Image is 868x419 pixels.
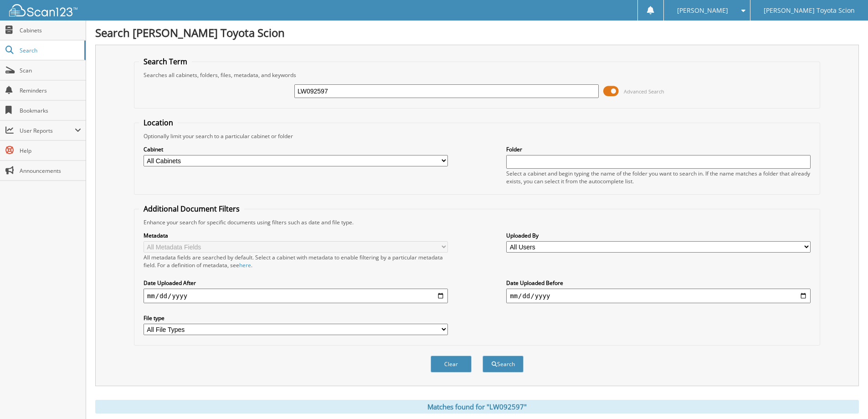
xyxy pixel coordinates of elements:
[506,232,811,239] label: Uploaded By
[95,400,859,414] div: Matches found for "LW092597"
[139,204,244,214] legend: Additional Document Filters
[20,67,81,74] span: Scan
[139,218,815,226] div: Enhance your search for specific documents using filters such as date and file type.
[764,8,855,13] span: [PERSON_NAME] Toyota Scion
[677,8,728,13] span: [PERSON_NAME]
[139,71,815,79] div: Searches all cabinets, folders, files, metadata, and keywords
[144,279,448,287] label: Date Uploaded After
[506,170,811,185] div: Select a cabinet and begin typing the name of the folder you want to search in. If the name match...
[624,88,664,95] span: Advanced Search
[506,145,811,153] label: Folder
[144,232,448,239] label: Metadata
[139,118,178,128] legend: Location
[483,356,524,372] button: Search
[20,107,81,114] span: Bookmarks
[20,47,80,54] span: Search
[139,132,815,140] div: Optionally limit your search to a particular cabinet or folder
[144,314,448,322] label: File type
[95,25,859,40] h1: Search [PERSON_NAME] Toyota Scion
[506,289,811,303] input: end
[431,356,472,372] button: Clear
[144,253,448,269] div: All metadata fields are searched by default. Select a cabinet with metadata to enable filtering b...
[144,289,448,303] input: start
[506,279,811,287] label: Date Uploaded Before
[20,87,81,94] span: Reminders
[20,147,81,155] span: Help
[20,26,81,34] span: Cabinets
[20,167,81,175] span: Announcements
[20,127,75,134] span: User Reports
[144,145,448,153] label: Cabinet
[9,4,77,16] img: scan123-logo-white.svg
[139,57,192,67] legend: Search Term
[239,261,251,269] a: here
